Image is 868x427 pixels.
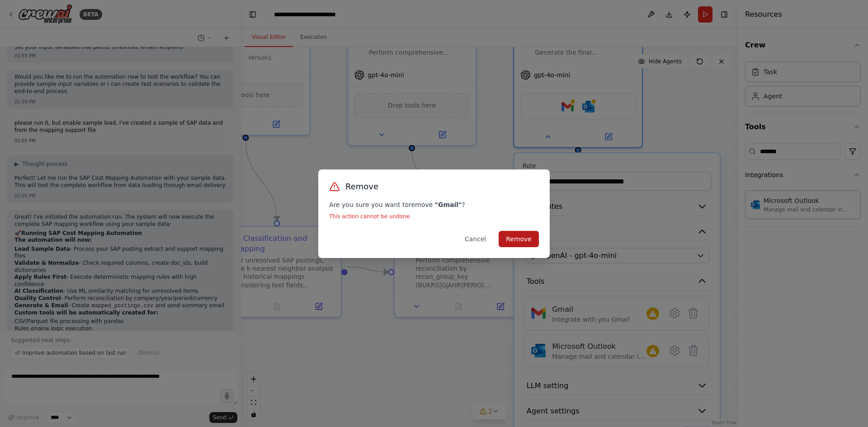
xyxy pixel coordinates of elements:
h3: Remove [345,180,378,193]
button: Cancel [458,231,493,247]
p: This action cannot be undone. [329,213,539,220]
p: Are you sure you want to remove ? [329,200,539,209]
button: Remove [499,231,539,247]
strong: " Gmail " [435,201,462,208]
